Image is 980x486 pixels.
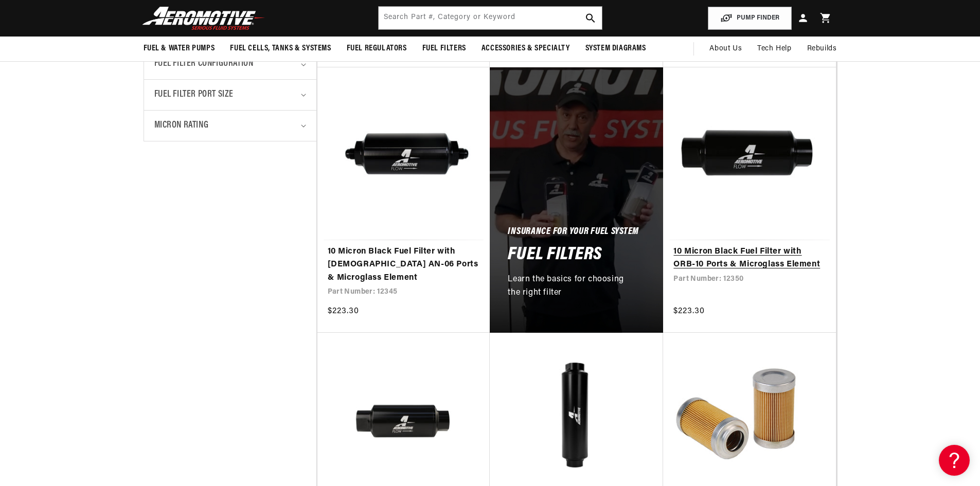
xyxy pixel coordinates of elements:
span: Rebuilds [807,43,837,55]
a: About Us [702,37,750,61]
a: 10 Micron Black Fuel Filter with ORB-10 Ports & Microglass Element [673,245,826,272]
h5: Insurance For Your Fuel System [508,228,639,237]
button: PUMP FINDER [708,7,792,30]
summary: Fuel Regulators [339,37,415,61]
span: Accessories & Specialty [482,43,570,54]
p: Learn the basics for choosing the right filter [508,273,634,299]
span: Fuel Filter Configuration [154,57,254,71]
summary: Fuel Filter Port Size (0 selected) [154,80,306,110]
span: Fuel Regulators [347,43,407,54]
summary: Fuel & Water Pumps [136,37,223,61]
summary: Micron Rating (0 selected) [154,111,306,141]
span: Tech Help [757,43,791,55]
button: search button [579,7,602,29]
summary: System Diagrams [578,37,654,61]
summary: Fuel Cells, Tanks & Systems [222,37,338,61]
summary: Rebuilds [799,37,845,61]
summary: Fuel Filters [415,37,474,61]
span: System Diagrams [585,43,646,54]
span: Fuel Filter Port Size [154,87,234,102]
h2: Fuel Filters [508,247,602,263]
span: About Us [709,45,742,52]
span: Micron Rating [154,118,209,133]
summary: Fuel Filter Configuration (0 selected) [154,49,306,79]
input: Search by Part Number, Category or Keyword [379,7,602,29]
summary: Tech Help [750,37,799,61]
img: Aeromotive [139,6,268,30]
summary: Accessories & Specialty [474,37,578,61]
span: Fuel & Water Pumps [144,43,215,54]
span: Fuel Cells, Tanks & Systems [230,43,331,54]
a: 10 Micron Black Fuel Filter with [DEMOGRAPHIC_DATA] AN-06 Ports & Microglass Element [328,245,480,285]
span: Fuel Filters [422,43,466,54]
